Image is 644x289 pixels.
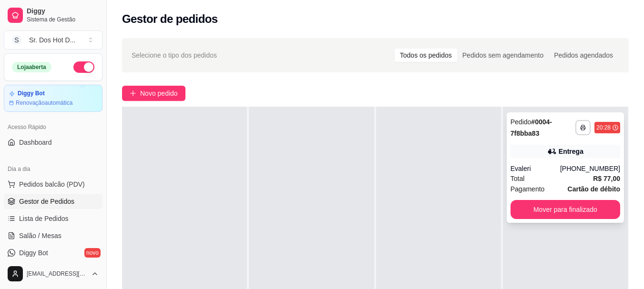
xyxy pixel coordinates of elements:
[511,173,525,184] span: Total
[596,124,611,131] div: 20:28
[122,11,218,27] h2: Gestor de pedidos
[19,248,48,258] span: Diggy Bot
[12,62,51,72] div: Loja aberta
[4,211,102,226] a: Lista de Pedidos
[593,175,620,182] strong: R$ 77,00
[19,231,61,240] span: Salão / Mesas
[511,200,620,219] button: Mover para finalizado
[18,90,45,97] article: Diggy Bot
[395,49,457,62] div: Todos os pedidos
[29,35,75,45] div: Sr. Dos Hot D ...
[19,197,74,206] span: Gestor de Pedidos
[4,120,102,135] div: Acesso Rápido
[19,138,52,147] span: Dashboard
[132,50,217,60] span: Selecione o tipo dos pedidos
[568,185,620,193] strong: Cartão de débito
[130,90,136,97] span: plus
[511,118,552,137] strong: # 0004-7f8bba83
[4,194,102,209] a: Gestor de Pedidos
[511,184,545,194] span: Pagamento
[559,147,583,156] div: Entrega
[122,86,185,101] button: Novo pedido
[4,228,102,243] a: Salão / Mesas
[4,85,102,112] a: Diggy BotRenovaçãoautomática
[27,270,87,278] span: [EMAIL_ADDRESS][DOMAIN_NAME]
[560,164,620,173] div: [PHONE_NUMBER]
[4,262,102,285] button: [EMAIL_ADDRESS][DOMAIN_NAME]
[4,161,102,177] div: Dia a dia
[549,49,618,62] div: Pedidos agendados
[4,135,102,150] a: Dashboard
[73,61,94,73] button: Alterar Status
[511,118,532,126] span: Pedido
[511,164,560,173] div: Evaleri
[4,4,102,27] a: DiggySistema de Gestão
[27,16,99,23] span: Sistema de Gestão
[457,49,549,62] div: Pedidos sem agendamento
[12,35,21,45] span: S
[140,88,178,99] span: Novo pedido
[4,30,102,50] button: Select a team
[19,179,85,189] span: Pedidos balcão (PDV)
[27,7,99,16] span: Diggy
[16,99,72,107] article: Renovação automática
[4,245,102,260] a: Diggy Botnovo
[4,177,102,192] button: Pedidos balcão (PDV)
[19,214,69,223] span: Lista de Pedidos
